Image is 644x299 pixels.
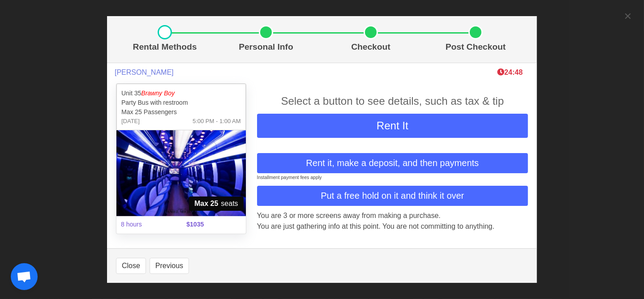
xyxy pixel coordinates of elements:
img: 35%2002.jpg [116,130,246,216]
p: Max 25 Passengers [121,107,241,117]
small: Installment payment fees apply [257,175,322,180]
b: 24:48 [497,68,523,76]
p: Rental Methods [120,41,210,54]
p: You are just gathering info at this point. You are not committing to anything. [257,221,528,232]
span: 8 hours [116,214,181,235]
span: Rent It [377,120,408,132]
button: Close [116,258,146,274]
span: seats [189,196,244,211]
button: Put a free hold on it and think it over [257,186,528,206]
p: Unit 35 [121,89,241,98]
p: Checkout [322,41,420,54]
p: Party Bus with restroom [121,98,241,107]
span: [DATE] [121,117,140,126]
span: Rent it, make a deposit, and then payments [306,156,479,170]
a: Open chat [11,263,38,290]
p: Post Checkout [427,41,524,54]
p: Personal Info [217,41,315,54]
div: Select a button to see details, such as tax & tip [257,93,528,109]
span: The clock is ticking ⁠— this timer shows how long we'll hold this limo during checkout. If time r... [497,68,523,76]
button: Rent It [257,114,528,138]
em: Brawny Boy [141,90,175,97]
span: 5:00 PM - 1:00 AM [193,117,241,126]
span: Put a free hold on it and think it over [321,189,464,202]
p: You are 3 or more screens away from making a purchase. [257,210,528,221]
span: [PERSON_NAME] [115,68,174,77]
button: Rent it, make a deposit, and then payments [257,153,528,173]
button: Previous [150,258,189,274]
strong: Max 25 [194,198,218,209]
